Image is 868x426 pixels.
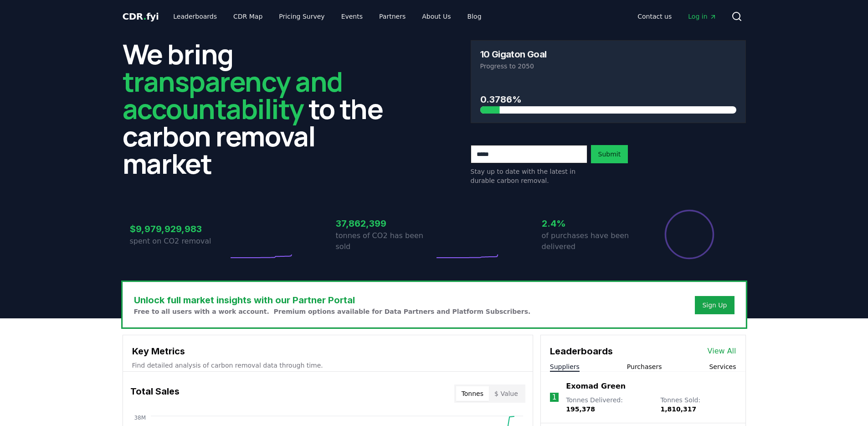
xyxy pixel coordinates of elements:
h3: $9,979,929,983 [130,222,228,236]
h3: 0.3786% [480,93,736,106]
h3: Unlock full market insights with our Partner Portal [134,293,531,307]
a: Events [334,8,370,25]
span: transparency and accountability [123,62,343,127]
button: Purchasers [627,362,662,371]
a: Leaderboards [166,8,224,25]
button: Submit [591,145,628,163]
tspan: 38M [134,415,146,421]
p: Tonnes Sold : [660,395,736,414]
button: Suppliers [550,362,580,371]
a: View All [708,346,736,357]
button: Sign Up [695,296,734,314]
span: Log in [688,12,716,21]
p: Progress to 2050 [480,62,736,71]
nav: Main [166,8,488,25]
p: Tonnes Delivered : [566,395,651,414]
span: 1,810,317 [660,405,696,413]
button: $ Value [489,386,524,401]
nav: Main [630,8,724,25]
p: Find detailed analysis of carbon removal data through time. [132,361,524,370]
a: Sign Up [702,301,727,310]
button: Tonnes [456,386,489,401]
div: Percentage of sales delivered [664,209,715,260]
p: Free to all users with a work account. Premium options available for Data Partners and Platform S... [134,307,531,316]
h2: We bring to the carbon removal market [123,40,398,177]
p: tonnes of CO2 has been sold [336,230,434,252]
h3: Total Sales [130,384,180,403]
a: Partners [372,8,413,25]
button: Services [709,362,736,371]
h3: Key Metrics [132,344,524,358]
h3: 10 Gigaton Goal [480,50,547,59]
p: Stay up to date with the latest in durable carbon removal. [471,167,587,185]
span: CDR fyi [123,11,159,22]
h3: Leaderboards [550,344,613,358]
a: CDR Map [226,8,270,25]
a: Blog [460,8,489,25]
p: 1 [552,392,556,403]
h3: 37,862,399 [336,217,434,230]
a: Log in [681,8,724,25]
a: Exomad Green [566,381,626,392]
a: CDR.fyi [123,10,159,23]
h3: 2.4% [542,217,640,230]
a: About Us [415,8,458,25]
p: of purchases have been delivered [542,230,640,252]
span: . [143,11,146,22]
a: Pricing Survey [272,8,332,25]
a: Contact us [630,8,679,25]
p: spent on CO2 removal [130,236,228,247]
span: 195,378 [566,405,595,413]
